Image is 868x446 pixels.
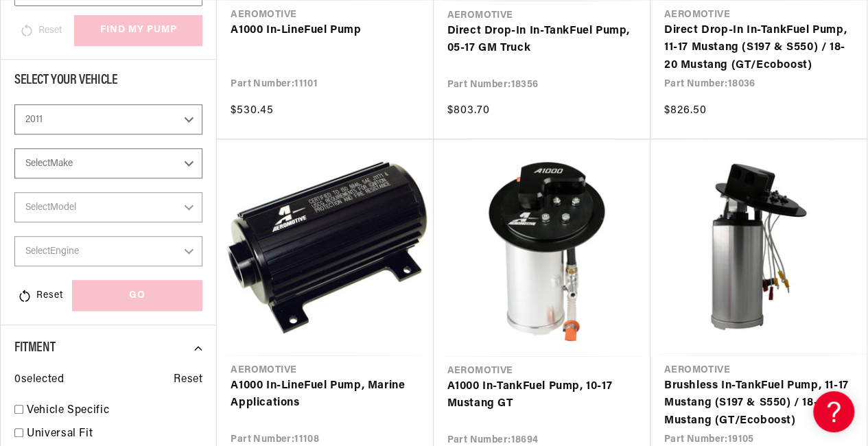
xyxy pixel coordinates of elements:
div: Reset [14,280,65,311]
span: 0 selected [14,371,64,389]
a: Brushless In-TankFuel Pump, 11-17 Mustang (S197 & S550) / 18-20 Mustang (GT/Ecoboost) [664,377,853,430]
select: Engine [14,236,202,266]
div: Select Your Vehicle [14,73,202,91]
select: Make [14,148,202,178]
a: Direct Drop-In In-TankFuel Pump, 11-17 Mustang (S197 & S550) / 18-20 Mustang (GT/Ecoboost) [664,22,853,75]
a: Direct Drop-In In-TankFuel Pump, 05-17 GM Truck [447,23,637,58]
span: Fitment [14,341,55,355]
a: A1000 In-TankFuel Pump, 10-17 Mustang GT [447,378,637,413]
a: A1000 In-LineFuel Pump, Marine Applications [231,377,419,412]
a: A1000 In-LineFuel Pump [231,22,419,40]
select: Year [14,104,202,134]
a: Vehicle Specific [27,402,202,420]
span: Reset [174,371,202,389]
a: Universal Fit [27,425,202,443]
select: Model [14,192,202,222]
